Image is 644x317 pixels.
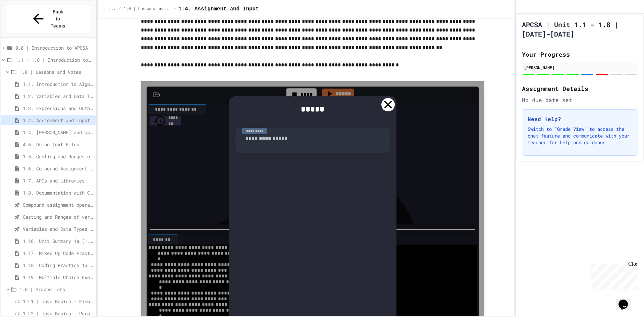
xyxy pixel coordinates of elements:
span: 1.L2 | Java Basics - Paragraphs Lab [23,310,93,317]
div: [PERSON_NAME] [524,64,636,70]
div: No due date set [522,96,638,104]
span: 1.0 | Lessons and Notes [19,68,93,75]
span: / [118,6,121,12]
span: Variables and Data Types - Quiz [23,225,93,232]
span: 1.0 | Graded Labs [19,286,93,293]
span: Compound assignment operators - Quiz [23,201,93,208]
span: 1.4. [PERSON_NAME] and User Input [23,129,93,136]
iframe: chat widget [588,261,637,289]
span: 0.0 | Introduction to APCSA [15,44,93,51]
span: 1.5. Casting and Ranges of Values [23,153,93,160]
span: 1.8. Documentation with Comments and Preconditions [23,189,93,196]
span: 1.1 - 1.8 | Introduction to Java [15,56,93,63]
h1: APCSA | Unit 1.1 - 1.8 | [DATE]-[DATE] [522,20,638,39]
span: 1.18. Coding Practice 1a (1.1-1.6) [23,262,93,269]
span: 1.3. Expressions and Output [New] [23,105,93,112]
span: 1.0 | Lessons and Notes [124,6,171,12]
span: 1.7. APIs and Libraries [23,177,93,184]
span: 1.19. Multiple Choice Exercises for Unit 1a (1.1-1.6) [23,274,93,281]
h2: Your Progress [522,50,638,59]
span: 1.2. Variables and Data Types [23,93,93,100]
span: 4.6. Using Text Files [23,141,93,148]
button: Back to Teams [6,5,90,33]
h2: Assignment Details [522,84,638,93]
span: 1.16. Unit Summary 1a (1.1-1.6) [23,237,93,245]
span: ... [109,6,116,12]
h3: Need Help? [528,115,632,123]
p: Switch to "Grade View" to access the chat feature and communicate with your teacher for help and ... [528,126,632,146]
span: 1.17. Mixed Up Code Practice 1.1-1.6 [23,250,93,257]
span: 1.4. Assignment and Input [23,117,93,124]
span: 1.4. Assignment and Input [178,5,259,13]
iframe: chat widget [616,290,637,310]
span: / [173,6,176,12]
span: 1.L1 | Java Basics - Fish Lab [23,298,93,305]
span: Back to Teams [50,8,66,30]
span: 1.6. Compound Assignment Operators [23,165,93,172]
span: 1.1. Introduction to Algorithms, Programming, and Compilers [23,81,93,88]
div: Chat with us now!Close [3,3,46,43]
span: Casting and Ranges of variables - Quiz [23,213,93,220]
